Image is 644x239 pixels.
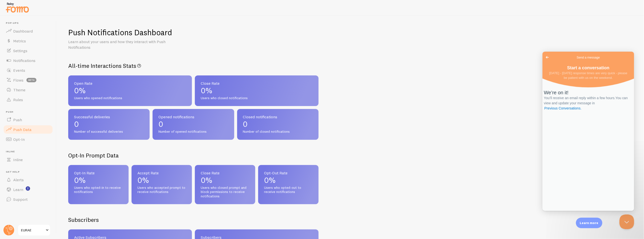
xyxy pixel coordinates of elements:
[13,29,33,34] span: Dashboard
[26,78,36,82] span: beta
[1,38,90,44] div: We’re on it!
[74,130,144,134] span: Number of successful deliveries
[201,186,249,199] span: Users who closed prompt and block permissions to receive notifications
[137,186,186,194] span: Users who accepted prompt to receive notifications
[13,58,35,63] span: Notifications
[201,87,313,95] p: 0%
[201,81,313,85] span: Close Rate
[25,14,67,19] span: Start a conversation
[74,120,144,128] p: 0
[74,96,186,100] span: Users who opened notifications
[1,44,85,59] span: You’ll receive an email reply within a few hours. You can view and update your message in
[26,186,30,191] svg: <p>Watch New Feature Tutorials!</p>
[201,96,313,100] span: Users who closed notifications
[543,52,634,211] iframe: Help Scout Beacon - Live Chat, Contact Form, and Knowledge Base
[13,38,26,43] span: Metrics
[243,115,313,119] span: Closed notifications
[1,54,40,59] a: Previous Conversations.
[13,68,25,73] span: Events
[13,48,27,53] span: Settings
[13,97,23,102] span: Rules
[158,130,228,134] span: Number of opened notifications
[7,20,85,28] span: [DATE] - [DATE] response times are very quick - please be patient with us on the weekend.
[74,176,123,184] p: 0%
[243,120,313,128] p: 0
[264,176,313,184] p: 0%
[13,127,32,132] span: Push Data
[158,115,228,119] span: Opened notifications
[3,36,53,46] a: Metrics
[3,185,53,194] a: Learn
[620,215,634,229] iframe: Help Scout Beacon - Close
[3,134,53,144] a: Opt-In
[74,81,186,85] span: Open Rate
[13,157,23,162] span: Inline
[201,171,249,175] span: Close Rate
[3,194,53,204] a: Support
[580,221,599,225] p: Learn more
[6,110,53,114] span: Push
[13,78,23,83] span: Flows
[6,170,53,174] span: Get Help
[74,171,123,175] span: Opt-In Rate
[13,187,23,192] span: Learn
[34,3,57,8] span: Send a message
[13,177,24,182] span: Alerts
[3,155,53,165] a: Inline
[3,85,53,95] a: Theme
[68,216,99,224] h2: Subscribers
[3,75,53,85] a: Flows beta
[13,117,22,122] span: Push
[6,150,53,153] span: Inline
[3,46,53,56] a: Settings
[3,175,53,185] a: Alerts
[3,65,53,75] a: Events
[3,115,53,125] a: Push
[13,197,28,202] span: Support
[2,3,8,9] span: Go back
[158,120,228,128] p: 0
[13,87,25,92] span: Theme
[3,56,53,65] a: Notifications
[21,227,44,233] span: EURAE
[13,137,25,142] span: Opt-In
[3,125,53,134] a: Push Data
[264,171,313,175] span: Opt-Out Rate
[576,218,602,228] div: Learn more
[3,26,53,36] a: Dashboard
[18,224,51,236] a: EURAE
[68,62,319,70] h2: All-time Interactions Stats
[68,39,186,50] p: Learn about your users and how they interact with Push Notifications
[68,152,319,159] h2: Opt-In Prompt Data
[3,95,53,105] a: Rules
[243,130,313,134] span: Number of closed notifications
[74,87,186,95] p: 0%
[6,22,53,25] span: Pop-ups
[74,115,144,119] span: Successful deliveries
[264,186,313,194] span: Users who opted-out to receive notifications
[68,27,172,37] h1: Push Notifications Dashboard
[5,1,30,14] img: fomo-relay-logo-orange.svg
[137,171,186,175] span: Accept Rate
[137,176,186,184] p: 0%
[74,186,123,194] span: Users who opted-in to receive notifications
[201,176,249,184] p: 0%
